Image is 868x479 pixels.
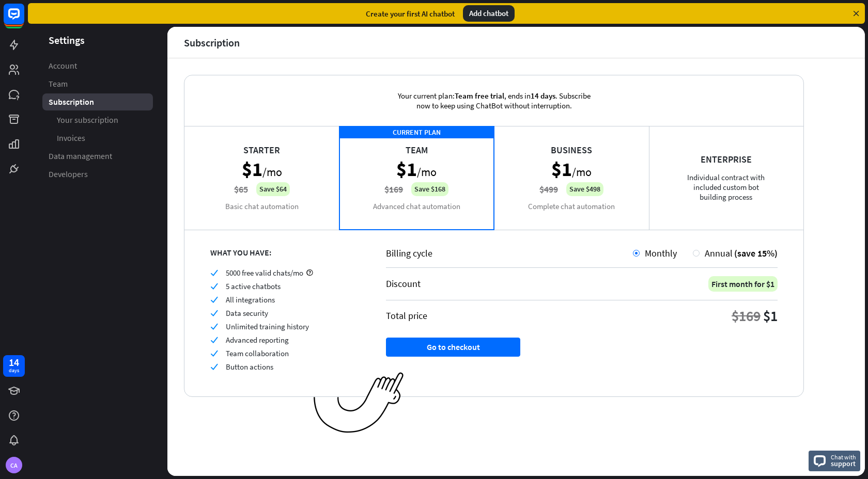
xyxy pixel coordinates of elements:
[8,4,39,35] button: Open LiveChat chat widget
[734,247,778,259] span: (save 15%)
[226,281,281,291] span: 5 active chatbots
[184,37,240,49] div: Subscription
[226,348,289,358] span: Team collaboration
[210,363,218,371] i: check
[386,338,520,357] button: Go to checkout
[705,247,733,259] span: Annual
[9,367,19,374] div: days
[366,9,455,19] div: Create your first AI chatbot
[210,349,218,357] i: check
[386,310,427,322] div: Total price
[210,247,360,258] div: WHAT YOU HAVE:
[49,60,77,71] span: Account
[3,355,25,377] a: 14 days
[42,148,153,165] a: Data management
[49,97,94,107] span: Subscription
[463,5,515,22] div: Add chatbot
[210,336,218,344] i: check
[49,151,112,162] span: Data management
[49,78,68,89] span: Team
[6,457,22,473] div: CA
[531,91,555,101] span: 14 days
[645,247,677,259] span: Monthly
[210,282,218,290] i: check
[57,133,85,143] span: Invoices
[386,278,421,290] div: Discount
[763,307,778,325] div: $1
[57,115,118,125] span: Your subscription
[9,358,19,367] div: 14
[455,91,504,101] span: Team free trial
[210,296,218,304] i: check
[42,111,153,129] a: Your subscription
[210,309,218,317] i: check
[226,268,303,278] span: 5000 free valid chats/mo
[226,295,275,305] span: All integrations
[49,169,88,180] span: Developers
[831,459,856,468] span: support
[226,335,289,345] span: Advanced reporting
[226,308,268,318] span: Data security
[42,166,153,183] a: Developers
[732,307,761,325] div: $169
[42,57,153,74] a: Account
[210,269,218,277] i: check
[42,75,153,92] a: Team
[226,362,273,372] span: Button actions
[42,130,153,147] a: Invoices
[383,75,605,126] div: Your current plan: , ends in . Subscribe now to keep using ChatBot without interruption.
[314,372,404,434] img: ec979a0a656117aaf919.png
[210,323,218,330] i: check
[28,33,167,47] header: Settings
[708,276,778,292] div: First month for $1
[386,247,633,259] div: Billing cycle
[226,322,309,331] span: Unlimited training history
[831,452,856,462] span: Chat with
